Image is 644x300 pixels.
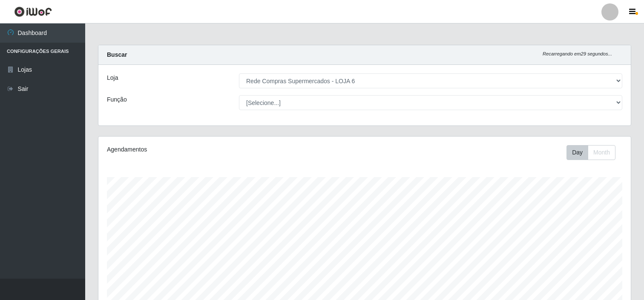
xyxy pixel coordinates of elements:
strong: Buscar [107,51,127,58]
div: Toolbar with button groups [566,145,622,160]
img: CoreUI Logo [14,6,52,17]
label: Função [107,95,127,104]
button: Month [588,145,615,160]
div: First group [566,145,615,160]
button: Day [566,145,588,160]
label: Loja [107,73,118,82]
i: Recarregando em 29 segundos... [543,51,612,56]
div: Agendamentos [107,145,314,154]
